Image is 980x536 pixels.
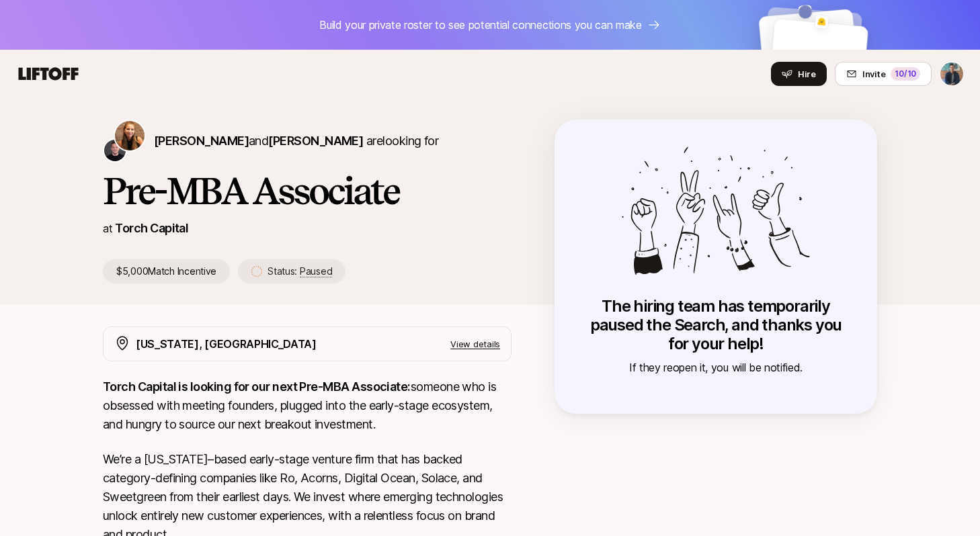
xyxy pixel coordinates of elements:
[940,62,964,86] button: Scott Edelstein
[300,265,332,277] span: Paused
[104,140,126,161] img: Christopher Harper
[115,121,145,150] img: Katie Reiner
[798,5,812,19] img: 223fd0f3_0a16_422e_b3db_581e474c6a98.jpg
[450,337,500,351] p: View details
[268,134,363,148] span: [PERSON_NAME]
[103,259,230,283] p: $5,000 Match Incentive
[115,221,188,235] a: Torch Capital
[581,297,850,353] p: The hiring team has temporarily paused the Search, and thanks you for your help!
[249,134,363,148] span: and
[835,62,932,86] button: Invite10/10
[862,67,885,81] span: Invite
[103,220,112,237] p: at
[136,335,317,353] p: [US_STATE], [GEOGRAPHIC_DATA]
[581,359,850,376] p: If they reopen it, you will be notified.
[103,377,512,434] p: someone who is obsessed with meeting founders, plugged into the early-stage ecosystem, and hungry...
[103,379,411,394] strong: Torch Capital is looking for our next Pre-MBA Associate:
[268,263,332,279] p: Status:
[154,132,438,150] p: are looking for
[940,62,963,85] img: Scott Edelstein
[815,15,829,29] img: 2e4ef746_524f_49a7_8e50_d94392c78e50.jpg
[319,16,642,34] p: Build your private roster to see potential connections you can make
[891,67,920,81] div: 10 /10
[798,67,816,81] span: Hire
[771,62,827,86] button: Hire
[154,134,249,148] span: [PERSON_NAME]
[103,171,512,211] h1: Pre-MBA Associate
